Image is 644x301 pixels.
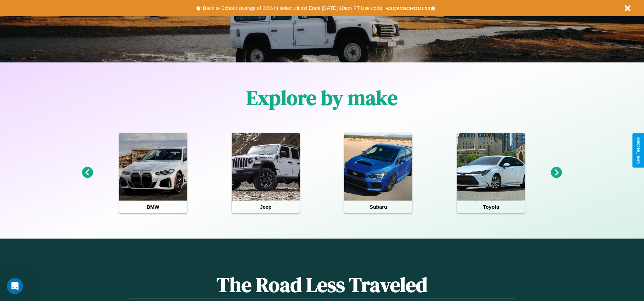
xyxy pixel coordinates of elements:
[457,201,525,213] h4: Toyota
[232,201,300,213] h4: Jeep
[636,137,641,164] div: Give Feedback
[7,278,23,294] iframe: Intercom live chat
[119,201,187,213] h4: BMW
[344,201,412,213] h4: Subaru
[246,84,398,112] h1: Explore by make
[385,5,430,11] b: BACK2SCHOOL20
[129,271,515,299] h1: The Road Less Traveled
[201,3,385,13] button: Back to School savings of 20% in select cities! Ends [DATE] 10am PT.Use code:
